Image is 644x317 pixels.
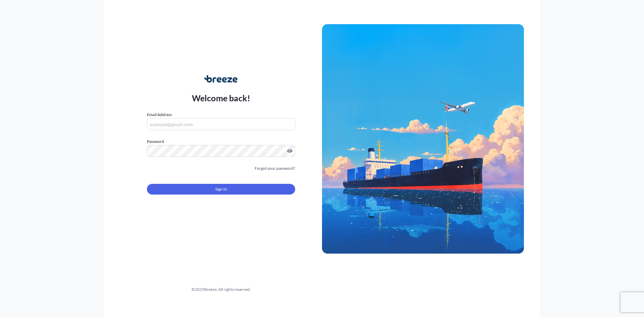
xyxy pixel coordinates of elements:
[147,118,295,130] input: example@gmail.com
[147,111,172,118] label: Email Address
[147,138,295,145] label: Password
[255,165,295,172] a: Forgot your password?
[147,184,295,195] button: Sign In
[215,186,227,193] span: Sign In
[192,93,251,103] p: Welcome back!
[120,286,322,293] div: © 2025 Breeze. All rights reserved.
[287,148,292,154] button: Show password
[322,24,524,254] img: Ship illustration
